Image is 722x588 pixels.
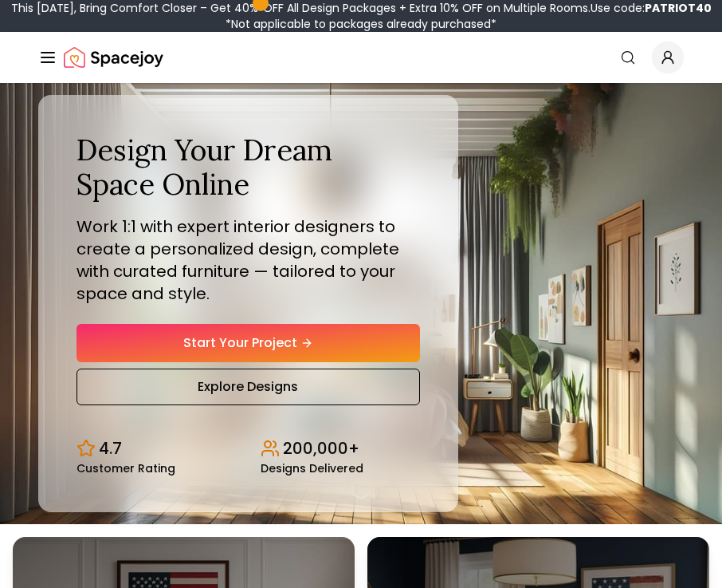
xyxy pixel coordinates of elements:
[77,133,420,202] h1: Design Your Dream Space Online
[64,41,163,73] a: Spacejoy
[99,437,122,460] p: 4.7
[77,369,420,405] a: Explore Designs
[38,32,684,83] nav: Global
[283,437,359,460] p: 200,000+
[77,463,175,474] small: Customer Rating
[261,463,363,474] small: Designs Delivered
[77,324,420,362] a: Start Your Project
[64,41,163,73] img: Spacejoy Logo
[226,16,496,32] span: *Not applicable to packages already purchased*
[77,424,420,474] div: Design stats
[77,215,420,305] p: Work 1:1 with expert interior designers to create a personalized design, complete with curated fu...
